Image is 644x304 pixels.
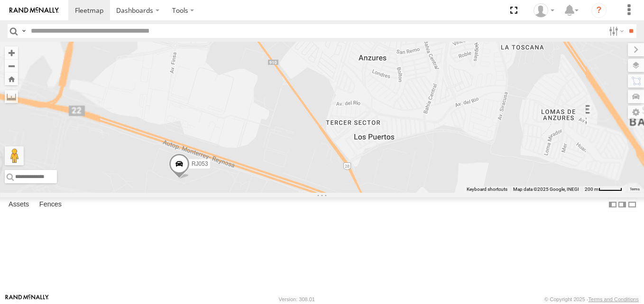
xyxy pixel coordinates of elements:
[605,24,626,38] label: Search Filter Options
[5,146,24,165] button: Drag Pegman onto the map to open Street View
[192,161,208,167] span: RJ053
[608,197,617,211] label: Dock Summary Table to the Left
[617,197,627,211] label: Dock Summary Table to the Right
[5,90,18,103] label: Measure
[20,24,28,38] label: Search Query
[513,187,579,192] span: Map data ©2025 Google, INEGI
[591,3,607,18] i: ?
[4,198,34,211] label: Assets
[628,106,644,119] label: Map Settings
[279,296,315,302] div: Version: 308.01
[544,296,639,302] div: © Copyright 2025 -
[530,3,558,18] div: GP 100
[582,186,625,193] button: Map Scale: 200 m per 46 pixels
[630,188,640,191] a: Terms (opens in new tab)
[5,46,18,59] button: Zoom in
[5,72,18,85] button: Zoom Home
[9,7,59,14] img: rand-logo.svg
[467,186,507,193] button: Keyboard shortcuts
[627,197,637,211] label: Hide Summary Table
[5,59,18,72] button: Zoom out
[589,296,639,302] a: Terms and Conditions
[35,198,66,211] label: Fences
[5,295,49,304] a: Visit our Website
[585,187,598,192] span: 200 m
